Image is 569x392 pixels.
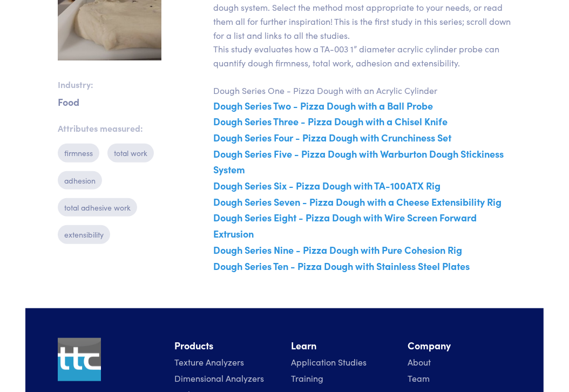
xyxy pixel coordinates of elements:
li: Company [408,338,511,354]
a: Training [291,372,323,384]
a: Dough Series Eight - Pizza Dough with Wire Screen Forward Extrusion [213,211,477,240]
a: Dough Series Nine - Pizza Dough with Pure Cohesion Rig [213,243,462,256]
a: Texture Analyzers [174,356,244,368]
a: About [408,356,431,368]
a: Dough Series Ten - Pizza Dough with Stainless Steel Plates [213,259,470,273]
p: extensibility [58,225,110,244]
p: Industry: [58,78,161,92]
li: Learn [291,338,395,354]
a: Application Studies [291,356,367,368]
p: adhesion [58,171,102,190]
a: Dough Series Three - Pizza Dough with a Chisel Knife [213,114,448,128]
a: Dough Series Two - Pizza Dough with a Ball Probe [213,99,433,112]
p: Attributes measured: [58,121,161,136]
p: Food [58,100,161,104]
p: firmness [58,144,99,162]
a: Dough Series Five - Pizza Dough with Warburton Dough Stickiness System [213,147,504,177]
img: ttc_logo_1x1_v1.0.png [58,338,101,381]
a: Dough Series Four - Pizza Dough with Crunchiness Set [213,131,451,144]
a: Dough Series Seven - Pizza Dough with a Cheese Extensibility Rig [213,195,502,208]
a: Team [408,372,430,384]
a: Dimensional Analyzers [174,372,264,384]
p: total adhesive work [58,198,137,217]
li: Products [174,338,278,354]
a: Dough Series Six - Pizza Dough with TA-100ATX Rig [213,179,441,192]
p: total work [107,144,154,162]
